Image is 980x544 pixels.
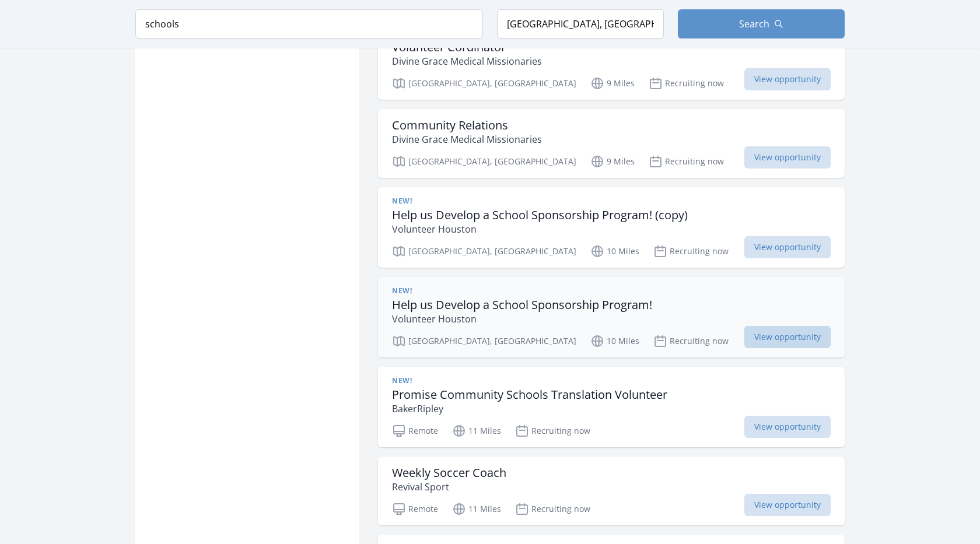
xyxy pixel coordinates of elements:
[744,146,831,169] span: View opportunity
[392,480,506,494] p: Revival Sport
[653,334,729,348] p: Recruiting now
[378,187,845,268] a: New! Help us Develop a School Sponsorship Program! (copy) Volunteer Houston [GEOGRAPHIC_DATA], [G...
[392,312,652,326] p: Volunteer Houston
[392,208,688,222] h3: Help us Develop a School Sponsorship Program! (copy)
[744,68,831,90] span: View opportunity
[392,76,576,90] p: [GEOGRAPHIC_DATA], [GEOGRAPHIC_DATA]
[653,244,729,258] p: Recruiting now
[378,457,845,525] a: Weekly Soccer Coach Revival Sport Remote 11 Miles Recruiting now View opportunity
[590,155,635,169] p: 9 Miles
[649,155,724,169] p: Recruiting now
[392,196,412,206] span: New!
[452,424,501,438] p: 11 Miles
[590,334,639,348] p: 10 Miles
[135,9,483,38] input: Keyword
[392,466,506,480] h3: Weekly Soccer Coach
[678,9,845,38] button: Search
[739,17,769,31] span: Search
[392,54,542,68] p: Divine Grace Medical Missionaries
[392,222,688,236] p: Volunteer Houston
[392,298,652,312] h3: Help us Develop a School Sponsorship Program!
[392,132,542,146] p: Divine Grace Medical Missionaries
[392,424,438,438] p: Remote
[744,416,831,438] span: View opportunity
[590,76,635,90] p: 9 Miles
[392,376,412,385] span: New!
[392,118,542,132] h3: Community Relations
[744,326,831,348] span: View opportunity
[378,367,845,447] a: New! Promise Community Schools Translation Volunteer BakerRipley Remote 11 Miles Recruiting now V...
[392,388,667,402] h3: Promise Community Schools Translation Volunteer
[378,277,845,357] a: New! Help us Develop a School Sponsorship Program! Volunteer Houston [GEOGRAPHIC_DATA], [GEOGRAPH...
[392,244,576,258] p: [GEOGRAPHIC_DATA], [GEOGRAPHIC_DATA]
[744,236,831,258] span: View opportunity
[452,502,501,516] p: 11 Miles
[744,494,831,516] span: View opportunity
[392,155,576,169] p: [GEOGRAPHIC_DATA], [GEOGRAPHIC_DATA]
[392,402,667,416] p: BakerRipley
[515,502,590,516] p: Recruiting now
[497,9,664,38] input: Location
[392,502,438,516] p: Remote
[378,109,845,178] a: Community Relations Divine Grace Medical Missionaries [GEOGRAPHIC_DATA], [GEOGRAPHIC_DATA] 9 Mile...
[649,76,724,90] p: Recruiting now
[392,286,412,296] span: New!
[378,31,845,100] a: Volunteer Cordinator Divine Grace Medical Missionaries [GEOGRAPHIC_DATA], [GEOGRAPHIC_DATA] 9 Mil...
[590,244,639,258] p: 10 Miles
[515,424,590,438] p: Recruiting now
[392,334,576,348] p: [GEOGRAPHIC_DATA], [GEOGRAPHIC_DATA]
